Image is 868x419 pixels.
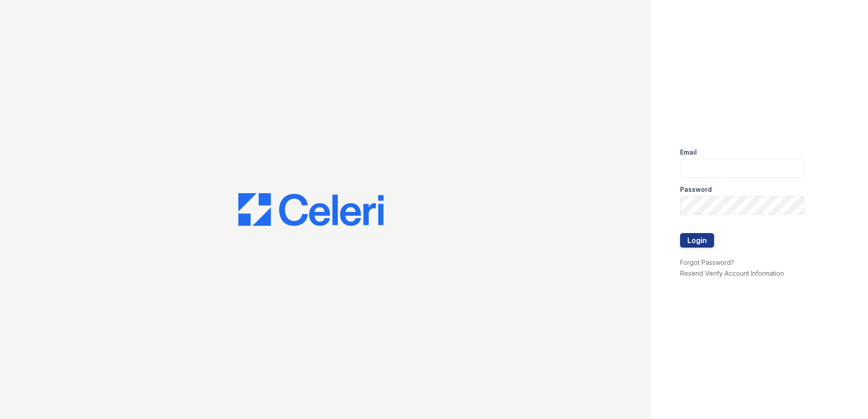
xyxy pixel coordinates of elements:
[680,269,784,277] a: Resend Verify Account Information
[680,233,714,248] button: Login
[680,148,697,157] label: Email
[238,193,384,226] img: CE_Logo_Blue-a8612792a0a2168367f1c8372b55b34899dd931a85d93a1a3d3e32e68fde9ad4.png
[680,258,734,266] a: Forgot Password?
[680,185,712,194] label: Password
